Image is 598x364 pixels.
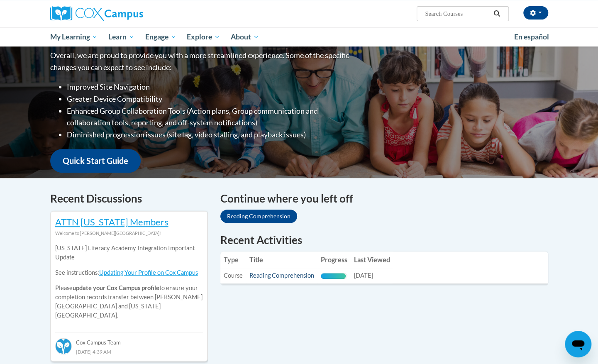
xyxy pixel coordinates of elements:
span: Engage [145,32,176,42]
th: Type [220,252,246,268]
div: Cox Campus Team [55,332,203,347]
div: Main menu [38,27,561,46]
a: Updating Your Profile on Cox Campus [99,269,198,276]
th: Title [246,252,317,268]
h4: Recent Discussions [50,191,208,207]
input: Search Courses [424,9,491,19]
h1: Recent Activities [220,232,548,247]
a: My Learning [45,27,103,46]
a: Quick Start Guide [50,149,141,173]
span: About [231,32,259,42]
b: update your Cox Campus profile [73,284,159,291]
div: Welcome to [PERSON_NAME][GEOGRAPHIC_DATA]! [55,229,203,238]
a: About [225,27,264,46]
th: Progress [317,252,351,268]
li: Greater Device Compatibility [67,93,351,105]
span: Course [224,272,243,279]
img: Cox Campus [50,6,143,21]
img: Cox Campus Team [55,338,72,354]
button: Search [491,9,503,19]
a: Reading Comprehension [249,272,314,279]
a: Engage [140,27,182,46]
iframe: Button to launch messaging window [565,331,591,357]
button: Account Settings [523,6,548,20]
li: Improved Site Navigation [67,81,351,93]
th: Last Viewed [351,252,393,268]
div: Progress, % [321,273,346,279]
p: Overall, we are proud to provide you with a more streamlined experience. Some of the specific cha... [50,49,351,73]
h4: Continue where you left off [220,191,548,207]
p: See instructions: [55,268,203,277]
a: Cox Campus [50,6,208,21]
a: Explore [181,27,225,46]
p: [US_STATE] Literacy Academy Integration Important Update [55,244,203,262]
span: Explore [187,32,220,42]
a: En español [509,28,554,46]
div: Please to ensure your completion records transfer between [PERSON_NAME][GEOGRAPHIC_DATA] and [US_... [55,238,203,326]
li: Diminished progression issues (site lag, video stalling, and playback issues) [67,129,351,141]
div: [DATE] 4:39 AM [55,347,203,356]
span: Learn [108,32,134,42]
span: My Learning [50,32,98,42]
a: Reading Comprehension [220,210,297,223]
span: [DATE] [354,272,373,279]
span: En español [514,32,549,41]
li: Enhanced Group Collaboration Tools (Action plans, Group communication and collaboration tools, re... [67,105,351,129]
a: ATTN [US_STATE] Members [55,216,168,227]
a: Learn [103,27,140,46]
